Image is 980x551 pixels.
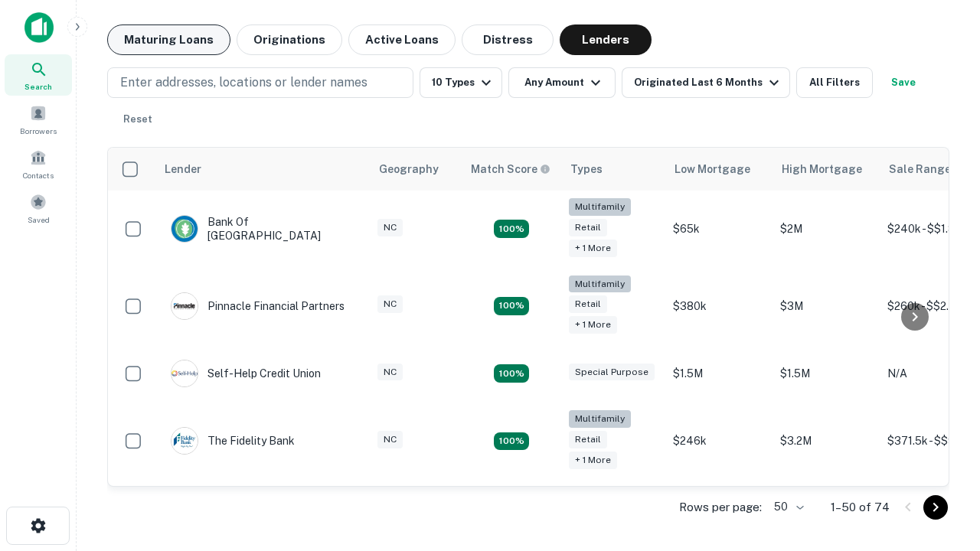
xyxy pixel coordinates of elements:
[471,161,550,178] div: Capitalize uses an advanced AI algorithm to match your search with the best lender. The match sco...
[171,216,198,242] img: picture
[113,104,162,135] button: Reset
[879,67,928,98] button: Save your search to get updates of matches that match your search criteria.
[634,73,783,92] div: Originated Last 6 Months
[370,148,462,191] th: Geography
[155,148,370,191] th: Lender
[494,220,529,238] div: Matching Properties: 17, hasApolloMatch: undefined
[28,214,50,226] span: Saved
[171,215,354,243] div: Bank Of [GEOGRAPHIC_DATA]
[348,24,456,55] button: Active Loans
[679,498,762,517] p: Rows per page:
[107,67,413,98] button: Enter addresses, locations or lender names
[508,67,616,98] button: Any Amount
[665,268,773,345] td: $380k
[831,498,890,517] p: 1–50 of 74
[379,160,439,178] div: Geography
[665,191,773,268] td: $65k
[561,148,665,191] th: Types
[5,143,72,184] a: Contacts
[773,344,880,403] td: $1.5M
[171,360,321,387] div: Self-help Credit Union
[569,316,617,334] div: + 1 more
[171,292,345,320] div: Pinnacle Financial Partners
[569,275,631,293] div: Multifamily
[5,54,72,96] a: Search
[903,429,980,502] iframe: Chat Widget
[120,73,367,92] p: Enter addresses, locations or lender names
[569,295,607,313] div: Retail
[782,160,862,178] div: High Mortgage
[569,219,607,236] div: Retail
[773,191,880,268] td: $2M
[20,125,57,137] span: Borrowers
[107,24,230,55] button: Maturing Loans
[23,169,54,181] span: Contacts
[237,24,342,55] button: Originations
[889,160,951,178] div: Sale Range
[494,364,529,383] div: Matching Properties: 11, hasApolloMatch: undefined
[171,428,198,454] img: picture
[796,67,873,98] button: All Filters
[569,240,617,257] div: + 1 more
[560,24,652,55] button: Lenders
[165,160,201,178] div: Lender
[570,160,603,178] div: Types
[377,364,403,381] div: NC
[377,431,403,448] div: NC
[494,432,529,451] div: Matching Properties: 10, hasApolloMatch: undefined
[665,403,773,480] td: $246k
[675,160,750,178] div: Low Mortgage
[494,297,529,315] div: Matching Properties: 17, hasApolloMatch: undefined
[5,99,72,140] a: Borrowers
[171,427,295,455] div: The Fidelity Bank
[420,67,502,98] button: 10 Types
[923,495,948,520] button: Go to next page
[768,496,806,518] div: 50
[569,431,607,448] div: Retail
[462,24,554,55] button: Distress
[24,12,54,43] img: capitalize-icon.png
[622,67,790,98] button: Originated Last 6 Months
[24,80,52,93] span: Search
[377,219,403,236] div: NC
[665,148,773,191] th: Low Mortgage
[773,403,880,480] td: $3.2M
[5,187,72,229] a: Saved
[773,148,880,191] th: High Mortgage
[569,452,617,469] div: + 1 more
[171,360,198,386] img: picture
[471,161,547,178] h6: Match Score
[377,295,403,313] div: NC
[569,198,631,216] div: Multifamily
[171,293,198,319] img: picture
[462,148,561,191] th: Capitalize uses an advanced AI algorithm to match your search with the best lender. The match sco...
[773,268,880,345] td: $3M
[569,410,631,428] div: Multifamily
[569,364,655,381] div: Special Purpose
[665,344,773,403] td: $1.5M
